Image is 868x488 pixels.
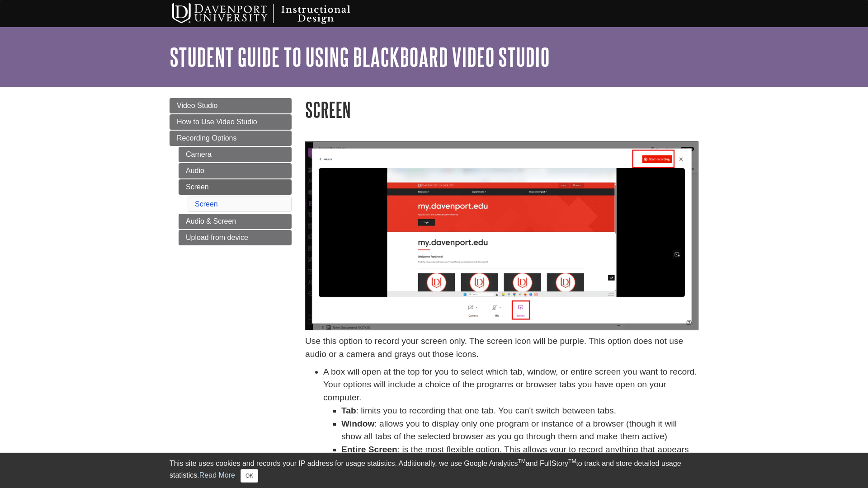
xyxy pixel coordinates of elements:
li: : is the most flexible option. This allows your to record anything that appears on that screen, a... [341,443,698,469]
a: Read More [199,471,235,479]
img: Davenport University Instructional Design [165,2,382,25]
a: Camera [179,147,292,162]
a: Upload from device [179,230,292,245]
a: Recording Options [170,131,292,146]
a: Screen [195,200,218,208]
p: Use this option to record your screen only. The screen icon will be purple. This option does not ... [305,335,698,361]
li: : limits you to recording that one tab. You can't switch between tabs. [341,404,698,418]
sup: TM [518,458,525,465]
li: : allows you to display only one program or instance of a browser (though it will show all tabs o... [341,418,698,444]
strong: Tab [341,406,356,415]
a: Student Guide to Using Blackboard Video Studio [170,43,550,71]
a: Audio & Screen [179,214,292,229]
a: Audio [179,163,292,178]
a: Video Studio [170,98,292,113]
img: screen [305,141,698,330]
span: Recording Options [177,134,237,142]
span: Video Studio [177,102,217,109]
button: Close [241,469,258,483]
strong: Window [341,419,374,428]
div: Guide Page Menu [170,98,292,245]
a: Screen [179,179,292,195]
li: A box will open at the top for you to select which tab, window, or entire screen you want to reco... [323,366,698,469]
strong: Entire Screen [341,445,397,454]
div: This site uses cookies and records your IP address for usage statistics. Additionally, we use Goo... [170,458,698,483]
sup: TM [568,458,576,465]
a: How to Use Video Studio [170,114,292,130]
h1: Screen [305,98,698,121]
span: How to Use Video Studio [177,118,257,126]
